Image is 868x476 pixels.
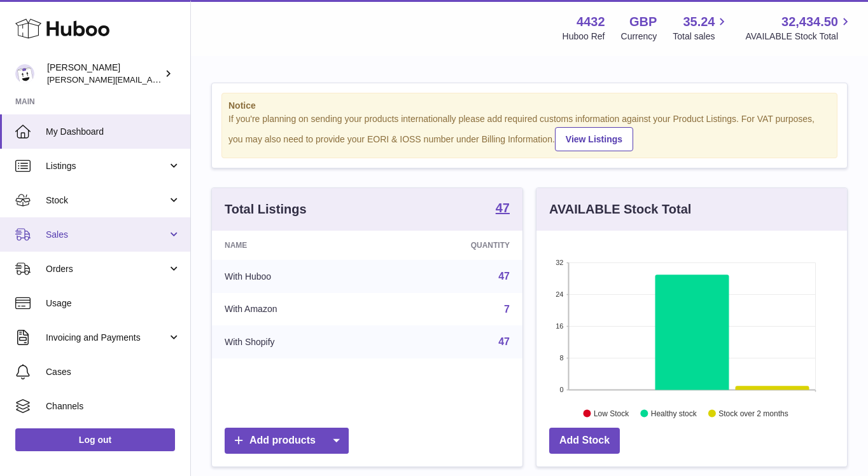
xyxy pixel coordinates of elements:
[496,201,510,214] strong: 47
[556,259,563,266] text: 32
[683,13,715,31] span: 35.24
[629,13,657,31] strong: GBP
[563,31,605,43] div: Huboo Ref
[621,31,657,43] div: Currency
[504,304,510,315] a: 7
[46,263,167,275] span: Orders
[46,297,181,309] span: Usage
[559,386,563,393] text: 0
[745,31,853,43] span: AVAILABLE Stock Total
[228,100,830,112] strong: Notice
[225,201,307,218] h3: Total Listings
[47,62,162,86] div: [PERSON_NAME]
[549,428,620,454] a: Add Stock
[651,409,697,418] text: Healthy stock
[549,201,691,218] h3: AVAILABLE Stock Total
[46,229,167,241] span: Sales
[212,260,382,293] td: With Huboo
[673,31,729,43] span: Total sales
[212,325,382,358] td: With Shopify
[556,322,563,330] text: 16
[555,127,633,151] a: View Listings
[559,354,563,362] text: 8
[577,13,605,31] strong: 4432
[718,409,788,418] text: Stock over 2 months
[46,332,167,344] span: Invoicing and Payments
[496,201,510,217] a: 47
[594,409,629,418] text: Low Stock
[46,126,181,138] span: My Dashboard
[212,231,382,260] th: Name
[15,428,175,451] a: Log out
[228,113,830,151] div: If you're planning on sending your products internationally please add required customs informati...
[46,366,181,378] span: Cases
[673,13,729,43] a: 35.24 Total sales
[556,290,563,298] text: 24
[498,271,510,282] a: 47
[212,293,382,326] td: With Amazon
[745,13,853,43] a: 32,434.50 AVAILABLE Stock Total
[225,428,349,454] a: Add products
[498,336,510,347] a: 47
[382,231,522,260] th: Quantity
[781,13,838,31] span: 32,434.50
[46,194,167,207] span: Stock
[47,74,255,85] span: [PERSON_NAME][EMAIL_ADDRESS][DOMAIN_NAME]
[15,64,34,83] img: akhil@amalachai.com
[46,160,167,172] span: Listings
[46,400,181,412] span: Channels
